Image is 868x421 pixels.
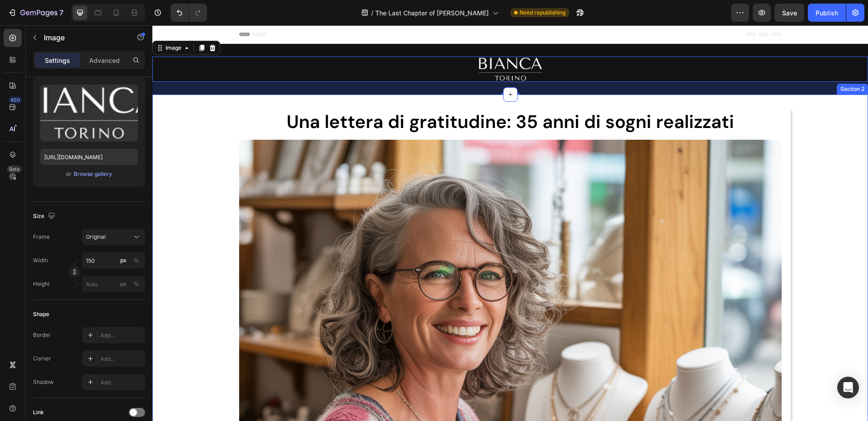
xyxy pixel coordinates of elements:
[33,408,44,416] div: Link
[33,355,51,363] div: Corner
[44,32,121,43] p: Image
[131,255,142,266] button: px
[133,256,139,265] div: %
[4,4,67,22] button: 7
[131,279,142,289] button: px
[40,149,138,165] input: https://example.com/image.jpg
[134,85,582,108] strong: Una lettera di gratitudine: 35 anni di sogni realizzati
[89,56,120,65] p: Advanced
[519,9,566,17] span: Need republishing
[170,4,207,22] div: Undo/Redo
[82,229,145,245] button: Original
[33,280,50,288] label: Height
[9,96,22,104] div: 450
[100,378,143,387] div: Add...
[40,85,138,142] img: preview-image
[686,60,714,68] div: Section 2
[66,169,71,180] span: or
[33,331,51,339] div: Border
[11,19,31,27] div: Image
[86,233,106,241] span: Original
[33,210,57,222] div: Size
[118,255,129,266] button: %
[7,166,22,173] div: Beta
[100,331,143,340] div: Add...
[152,25,868,421] iframe: Design area
[375,8,489,18] span: The Last Chapter of [PERSON_NAME]
[782,9,797,17] span: Save
[82,276,145,292] input: px%
[120,280,127,288] div: px
[45,56,70,65] p: Settings
[371,8,373,18] span: /
[774,4,804,22] button: Save
[816,8,838,18] div: Publish
[837,377,859,398] div: Open Intercom Messenger
[73,170,113,179] button: Browse gallery
[33,233,50,241] label: Frame
[82,252,145,269] input: px%
[120,256,127,265] div: px
[133,280,139,288] div: %
[33,378,54,386] div: Shadow
[33,310,49,318] div: Shape
[100,355,143,363] div: Add...
[33,256,48,265] label: Width
[324,31,392,57] img: gempages_573392468821672710-8211c054-da8d-4139-9c1e-7f716ed2ceb4.png
[59,7,63,18] p: 7
[74,170,112,178] div: Browse gallery
[118,279,129,289] button: %
[808,4,846,22] button: Publish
